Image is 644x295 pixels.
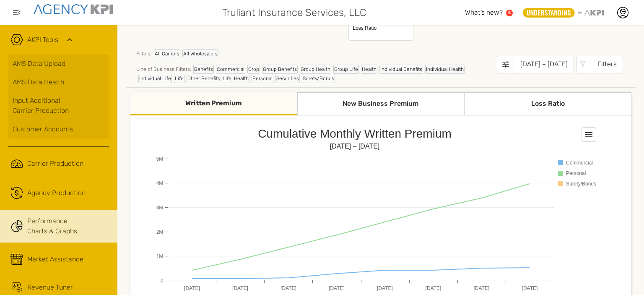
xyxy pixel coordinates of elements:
[130,92,297,115] div: Written Premium
[27,282,73,292] div: Revenue Tuner
[187,74,249,83] div: Other Benefits, Life, Health
[156,253,163,259] text: 1M
[506,10,513,16] a: 5
[576,55,623,73] button: Filters
[13,124,105,134] div: Customer Accounts
[232,285,248,291] text: [DATE]
[8,55,109,73] a: AMS Data Upload
[27,188,86,198] span: Agency Production
[174,74,184,83] div: Life
[473,285,489,291] text: [DATE]
[136,49,497,63] div: Filters:
[361,65,377,74] div: Health
[425,65,465,74] div: Individual Health
[154,49,180,58] div: All Carriers
[566,181,596,187] text: Surety/Bonds
[160,278,163,284] text: 0
[297,92,464,115] div: New Business Premium
[566,160,593,166] text: Commercial
[379,65,423,74] div: Individual Benefits
[13,77,64,87] span: AMS Data Health
[222,5,366,20] span: Truliant Insurance Services, LLC
[184,285,200,291] text: [DATE]
[216,65,245,74] div: Commercial
[425,285,441,291] text: [DATE]
[252,74,273,83] div: Personal
[333,65,359,74] div: Group Life
[302,74,335,83] div: Surety/Bonds
[522,285,538,291] text: [DATE]
[566,170,586,176] text: Personal
[247,65,260,74] div: Crop
[27,35,58,45] a: AKPI Tools
[591,55,623,73] div: Filters
[258,127,452,140] text: Cumulative Monthly Written Premium
[508,10,511,15] text: 5
[465,8,503,16] span: What’s new?
[464,92,631,115] div: Loss Ratio
[8,91,109,120] a: Input AdditionalCarrier Production
[377,285,393,291] text: [DATE]
[514,55,574,73] div: [DATE] – [DATE]
[138,74,172,83] div: Individual Life
[136,65,497,83] div: Line of Business Filters:
[262,65,298,74] div: Group Benefits
[27,254,83,264] div: Market Assistance
[330,143,379,150] text: [DATE] – [DATE]
[193,65,214,74] div: Benefits
[8,120,109,138] a: Customer Accounts
[280,285,296,291] text: [DATE]
[300,65,331,74] div: Group Health
[156,156,163,162] text: 5M
[497,55,574,73] button: [DATE] – [DATE]
[329,285,345,291] text: [DATE]
[156,180,163,186] text: 4M
[34,4,113,14] img: agencykpi-logo-550x69-2d9e3fa8.png
[156,205,163,211] text: 3M
[353,24,409,32] div: Loss Ratio
[275,74,300,83] div: Securities
[182,49,218,58] div: All Wholesalers
[156,229,163,235] text: 2M
[8,73,109,91] a: AMS Data Health
[27,159,83,169] span: Carrier Production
